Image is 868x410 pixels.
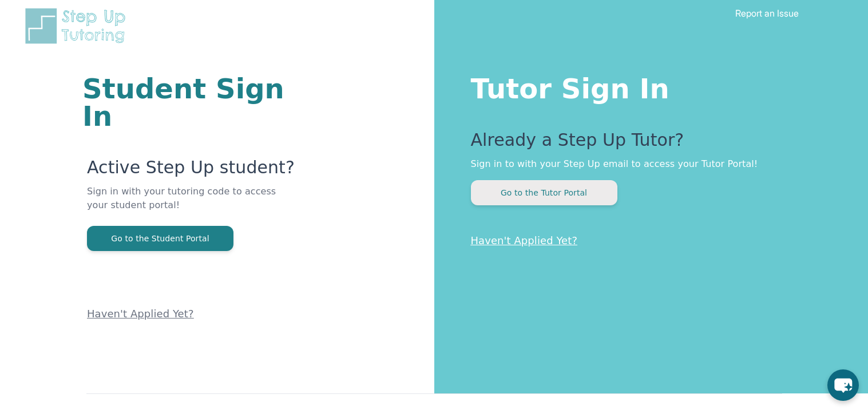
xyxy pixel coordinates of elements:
p: Sign in to with your Step Up email to access your Tutor Portal! [471,157,823,171]
h1: Student Sign In [82,75,297,130]
h1: Tutor Sign In [471,70,823,102]
p: Sign in with your tutoring code to access your student portal! [87,185,297,226]
button: Go to the Tutor Portal [471,180,617,205]
a: Haven't Applied Yet? [87,308,194,320]
a: Haven't Applied Yet? [471,234,578,246]
button: chat-button [827,369,859,401]
p: Already a Step Up Tutor? [471,130,823,157]
a: Go to the Student Portal [87,233,233,244]
a: Report an Issue [735,7,799,19]
button: Go to the Student Portal [87,226,233,251]
p: Active Step Up student? [87,157,297,185]
img: Step Up Tutoring horizontal logo [23,6,133,46]
a: Go to the Tutor Portal [471,187,617,198]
